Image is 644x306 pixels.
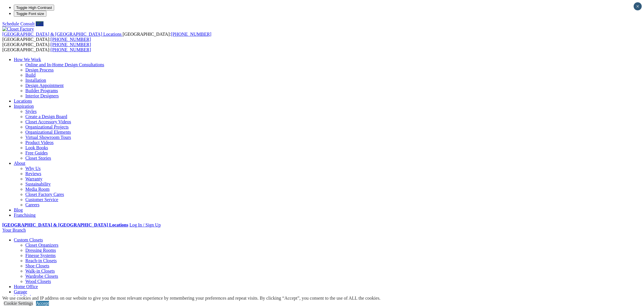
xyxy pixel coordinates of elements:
a: Locations [14,99,32,103]
a: How We Work [14,57,41,62]
a: Accept [36,301,49,306]
button: Toggle Font size [14,11,46,17]
a: Walk-in Closets [25,269,55,273]
span: Toggle Font size [16,12,44,16]
a: Log In / Sign Up [129,222,160,227]
a: Closet Organizers [25,243,58,248]
a: Shoe Closets [25,263,49,268]
a: [PHONE_NUMBER] [51,47,91,52]
a: Why Us [25,166,41,171]
a: Your Branch [2,228,26,233]
span: Toggle High Contrast [16,5,52,10]
button: Toggle High Contrast [14,5,54,11]
a: Free Guides [25,150,48,155]
a: Look Books [25,145,48,150]
a: Wall Beds [14,294,33,299]
a: Closet Accessory Videos [25,119,71,124]
a: Garage [14,289,27,294]
a: Build [25,73,36,78]
div: We use cookies and IP address on our website to give you the most relevant experience by remember... [2,296,380,301]
a: Careers [25,202,39,207]
a: Home Office [14,284,38,289]
a: Franchising [14,213,36,218]
a: Call [36,21,43,26]
a: Wood Closets [25,279,51,284]
a: Installation [25,78,46,83]
a: About [14,161,25,166]
span: [GEOGRAPHIC_DATA]: [GEOGRAPHIC_DATA]: [2,32,211,42]
a: Interior Designers [25,93,59,98]
a: Warranty [25,176,42,181]
span: [GEOGRAPHIC_DATA] & [GEOGRAPHIC_DATA] Locations [2,32,122,37]
span: [GEOGRAPHIC_DATA]: [GEOGRAPHIC_DATA]: [2,42,91,52]
a: Wardrobe Closets [25,274,58,279]
a: Reviews [25,171,41,176]
a: Create a Design Board [25,114,67,119]
a: Closet Factory Cares [25,192,64,197]
a: Organizational Elements [25,130,71,135]
a: [PHONE_NUMBER] [51,37,91,42]
a: Design Process [25,67,54,72]
a: [PHONE_NUMBER] [171,32,211,37]
a: Finesse Systems [25,253,56,258]
a: [PHONE_NUMBER] [51,42,91,47]
a: Product Videos [25,140,54,145]
a: Inspiration [14,104,34,109]
a: Styles [25,109,37,114]
img: Closet Factory [2,27,34,32]
a: Builder Programs [25,88,58,93]
a: Dressing Rooms [25,248,56,253]
a: Schedule Consult [2,21,35,26]
a: Online and In-Home Design Consultations [25,62,104,67]
a: Virtual Showroom Tours [25,135,71,140]
button: Close [634,2,642,10]
a: [GEOGRAPHIC_DATA] & [GEOGRAPHIC_DATA] Locations [2,32,123,37]
a: Closet Stories [25,156,51,160]
a: Customer Service [25,197,58,202]
a: Media Room [25,187,50,192]
a: Sustainability [25,182,51,186]
a: Design Appointment [25,83,64,88]
a: Reach-in Closets [25,258,57,263]
a: Cookie Settings [4,301,33,306]
a: [GEOGRAPHIC_DATA] & [GEOGRAPHIC_DATA] Locations [2,222,128,227]
a: Custom Closets [14,237,43,242]
a: Organizational Projects [25,124,69,129]
a: Blog [14,207,23,212]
